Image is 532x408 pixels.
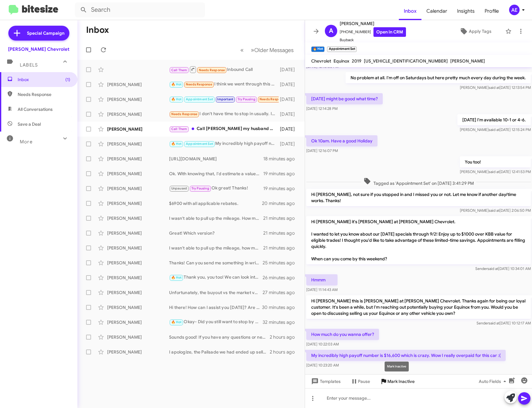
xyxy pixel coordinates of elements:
div: [PERSON_NAME] [107,349,169,355]
span: Apply Tags [469,26,491,37]
div: [PERSON_NAME] [107,141,169,147]
div: [PERSON_NAME] [107,171,169,177]
div: [PERSON_NAME] [107,334,169,340]
span: Labels [20,62,38,68]
div: 30 minutes ago [263,304,300,310]
span: Call Them [171,68,187,72]
div: I apologize, the Palisade we had ended up selling and we're a Chevrolet dealership so we don't co... [169,349,270,355]
div: Sounds good! If you have any questions or need assistance, feel free to reach out. Looking forwar... [169,334,270,340]
span: said at [489,85,499,90]
span: [PERSON_NAME] [DATE] 12:41:53 PM [460,169,531,174]
span: Equinox [334,58,349,64]
span: Profile [480,2,504,20]
button: Previous [237,44,247,56]
button: Mark Inactive [375,376,420,387]
span: [PERSON_NAME] [DATE] 12:13:54 PM [460,85,531,90]
span: All Conversations [18,106,53,112]
p: You too! [460,156,531,167]
h1: Inbox [86,25,109,35]
span: Tagged as 'Appointment Set' on [DATE] 3:41:29 PM [361,177,476,186]
div: Great! Which version? [169,230,263,236]
div: [PERSON_NAME] [107,319,169,325]
span: Save a Deal [18,121,41,127]
span: Buyback [340,37,406,43]
small: Appointment Set [327,46,356,52]
p: Ok 10am. Have a good Holiday [306,135,377,146]
div: [PERSON_NAME] [107,81,169,88]
div: I don't have time to stop in usually. I have a $35,000 buyout from Stellantis and I know there's ... [169,111,279,118]
div: [PERSON_NAME] [107,275,169,281]
p: No problem at all. I'm off on Saturdays but here pretty much every day during the week. [346,72,531,83]
div: [DATE] [279,141,300,147]
div: [URL][DOMAIN_NAME] [169,156,263,162]
span: Special Campaign [27,30,64,36]
div: Inbound Call [169,66,279,73]
span: Templates [310,376,341,387]
div: Mark Inactive [385,362,409,371]
a: Special Campaign [8,26,69,41]
button: Templates [305,376,346,387]
div: I wasn't able to pull up the mileage, how many miles are on it and how's the condition? [169,245,263,251]
span: Needs Response [186,82,212,86]
span: 🔥 Hot [171,97,182,101]
button: Auto Fields [474,376,513,387]
div: [PERSON_NAME] [107,111,169,117]
div: Ok. With knowing that, I'd estimate a value around $1000. Let us know ! [169,171,263,177]
div: My incredibly high payoff number is $16,600 which is crazy. Wow I really overpaid for this car :( [169,140,279,147]
div: [PERSON_NAME] [107,215,169,221]
div: [PERSON_NAME] [107,200,169,206]
span: Inbox [18,76,70,83]
a: Calendar [421,2,452,20]
div: $6900 with all applicable rebates. [169,200,263,206]
span: A [329,26,333,36]
button: Apply Tags [448,26,502,37]
div: I think we went through this already [169,81,279,88]
span: said at [489,169,499,174]
p: [DATE] might be good what time? [306,93,383,104]
p: My incredibly high payoff number is $16,600 which is crazy. Wow I really overpaid for this car :( [306,350,506,361]
span: Sender [DATE] 10:12:17 AM [477,321,531,325]
div: [DATE] [279,67,300,73]
span: Call Them [171,127,187,131]
span: 🔥 Hot [171,276,182,280]
span: 🔥 Hot [171,142,182,146]
span: Inbox [399,2,421,20]
span: Sender [DATE] 10:34:01 AM [475,266,531,271]
span: » [251,46,254,54]
span: [PHONE_NUMBER] [340,27,406,37]
span: [DATE] 11:14:43 AM [306,287,338,292]
span: 🔥 Hot [171,320,182,324]
span: « [240,46,244,54]
span: [PERSON_NAME] [DATE] 12:15:24 PM [460,127,531,132]
div: [PERSON_NAME] [107,126,169,132]
div: 26 minutes ago [263,275,300,281]
span: Older Messages [254,47,294,54]
span: Try Pausing [191,186,209,190]
span: Unpaused [171,186,187,190]
div: Ok great! Thanks! [169,185,263,192]
div: So I have a very specific game plan in mind lol. Right now my wife has a 23 gmc Acadia lease of $... [169,96,279,103]
input: Search [75,2,205,17]
span: said at [489,321,499,325]
div: 18 minutes ago [263,156,300,162]
a: Insights [452,2,480,20]
span: Needs Response [171,112,198,116]
div: [DATE] [279,81,300,88]
span: [DATE] 10:22:03 AM [306,342,339,346]
span: Appointment Set [186,142,213,146]
div: 20 minutes ago [263,200,300,206]
span: Chevrolet [311,58,331,64]
span: [DATE] 12:14:28 PM [306,106,338,111]
div: 32 minutes ago [263,319,300,325]
span: Pause [358,376,370,387]
div: 2 hours ago [270,349,300,355]
p: Hmmm [306,274,338,285]
div: [PERSON_NAME] [107,289,169,296]
a: Open in CRM [373,27,406,37]
p: Hi [PERSON_NAME] it's [PERSON_NAME] at [PERSON_NAME] Chevrolet. I wanted to let you know about ou... [306,216,531,264]
div: 2 hours ago [270,334,300,340]
div: [PERSON_NAME] [107,185,169,192]
div: [DATE] [279,111,300,117]
span: Needs Response [199,68,225,72]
